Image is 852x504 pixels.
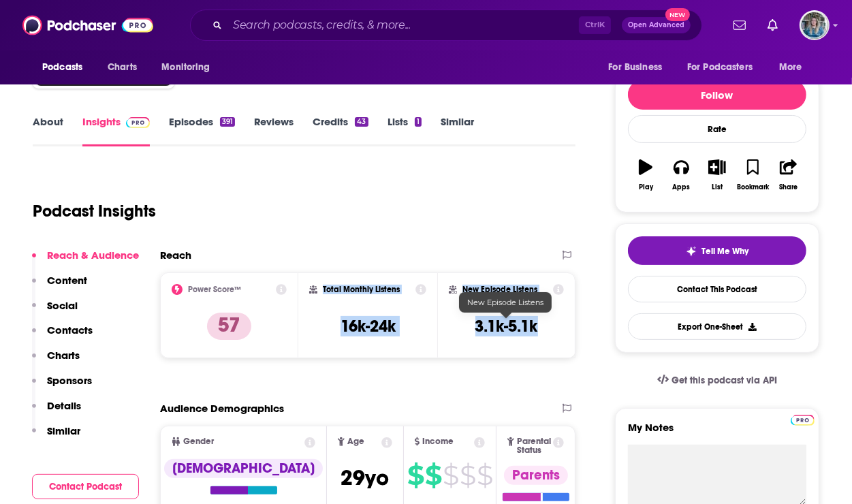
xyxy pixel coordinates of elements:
input: Search podcasts, credits, & more... [227,14,579,36]
span: For Podcasters [687,58,753,77]
span: Get this podcast via API [672,375,777,386]
div: Rate [628,115,806,143]
p: 57 [207,313,251,340]
button: Show profile menu [800,10,830,40]
button: List [699,151,735,200]
span: New Episode Listens [467,298,543,307]
button: Contacts [32,324,93,349]
button: Share [771,151,806,200]
a: About [33,115,63,146]
span: Income [422,437,454,446]
span: Tell Me Why [702,246,749,257]
a: Reviews [254,115,294,146]
span: Charts [108,58,137,77]
span: Age [347,437,364,446]
label: My Notes [628,421,806,445]
h3: 16k-24k [341,316,396,336]
div: List [712,183,723,191]
span: $ [407,464,424,486]
button: open menu [678,54,772,80]
button: tell me why sparkleTell Me Why [628,236,806,265]
div: Share [779,183,798,191]
h2: Total Monthly Listens [323,285,400,294]
span: Gender [183,437,214,446]
span: Monitoring [161,58,210,77]
h2: Audience Demographics [160,402,284,415]
a: Credits43 [313,115,368,146]
h2: New Episode Listens [462,285,537,294]
p: Content [47,274,87,287]
h2: Reach [160,249,191,262]
a: Get this podcast via API [646,364,788,397]
button: Reach & Audience [32,249,139,274]
span: Logged in as EllaDavidson [800,10,830,40]
button: open menu [770,54,819,80]
p: Details [47,399,81,412]
button: Bookmark [735,151,770,200]
span: For Business [608,58,662,77]
button: Export One-Sheet [628,313,806,340]
p: Contacts [47,324,93,336]
p: Reach & Audience [47,249,139,262]
span: $ [460,464,475,486]
p: Similar [47,424,80,437]
a: Charts [99,54,145,80]
span: 29 yo [341,464,389,491]
img: Podchaser Pro [791,415,815,426]
div: Play [639,183,653,191]
h3: 3.1k-5.1k [475,316,538,336]
span: New [665,8,690,21]
img: tell me why sparkle [686,246,697,257]
a: Episodes391 [169,115,235,146]
span: Ctrl K [579,16,611,34]
span: $ [425,464,441,486]
a: Lists1 [388,115,422,146]
button: Details [32,399,81,424]
img: User Profile [800,10,830,40]
a: Contact This Podcast [628,276,806,302]
p: Social [47,299,78,312]
span: More [779,58,802,77]
span: Podcasts [42,58,82,77]
button: Similar [32,424,80,450]
button: Social [32,299,78,324]
a: Show notifications dropdown [728,14,751,37]
span: $ [477,464,492,486]
button: Follow [628,80,806,110]
span: Open Advanced [628,22,684,29]
div: 391 [220,117,235,127]
a: Show notifications dropdown [762,14,783,37]
a: Pro website [791,413,815,426]
div: 1 [415,117,422,127]
span: $ [443,464,458,486]
div: [DEMOGRAPHIC_DATA] [164,459,323,478]
button: Apps [663,151,699,200]
button: Content [32,274,87,299]
div: Apps [673,183,691,191]
p: Charts [47,349,80,362]
button: Sponsors [32,374,92,399]
img: Podchaser - Follow, Share and Rate Podcasts [22,12,153,38]
h1: Podcast Insights [33,201,156,221]
button: Contact Podcast [32,474,139,499]
a: InsightsPodchaser Pro [82,115,150,146]
div: 43 [355,117,368,127]
button: open menu [599,54,679,80]
span: Parental Status [517,437,551,455]
button: Open AdvancedNew [622,17,691,33]
p: Sponsors [47,374,92,387]
h2: Power Score™ [188,285,241,294]
button: open menu [152,54,227,80]
div: Search podcasts, credits, & more... [190,10,702,41]
button: Play [628,151,663,200]
button: open menu [33,54,100,80]
button: Charts [32,349,80,374]
img: Podchaser Pro [126,117,150,128]
div: Parents [504,466,568,485]
a: Similar [441,115,474,146]
div: Bookmark [737,183,769,191]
